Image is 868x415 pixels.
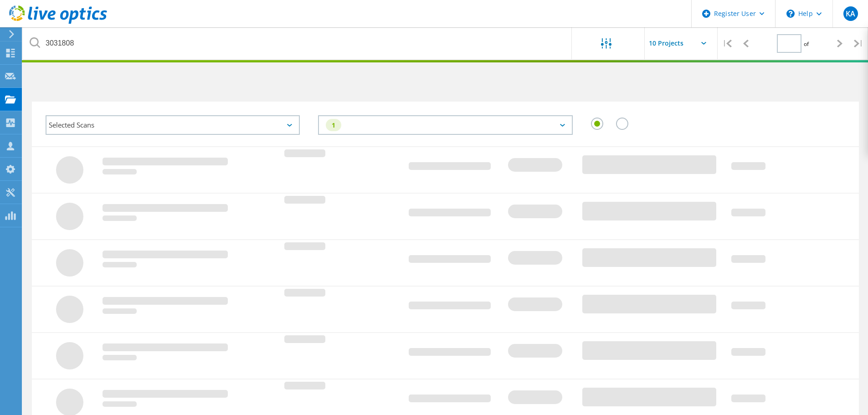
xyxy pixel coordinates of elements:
span: of [804,40,809,48]
div: 1 [326,119,341,131]
svg: \n [786,10,795,18]
div: | [718,27,736,60]
div: Selected Scans [46,115,300,135]
input: undefined [23,27,572,59]
span: KA [846,10,855,17]
div: | [849,27,868,60]
a: Live Optics Dashboard [9,19,107,26]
